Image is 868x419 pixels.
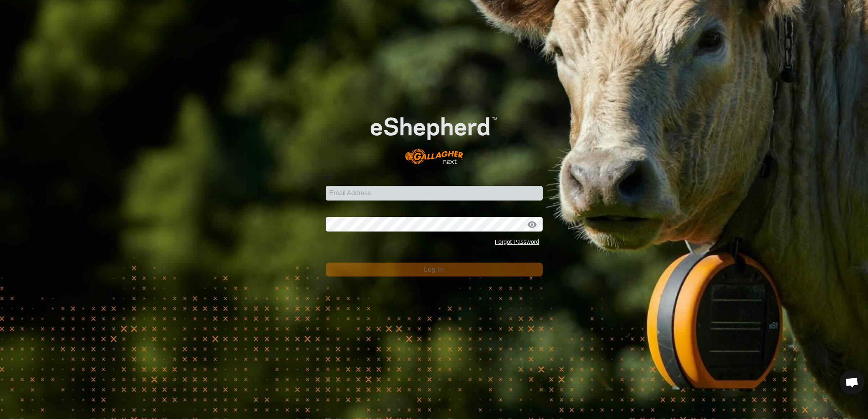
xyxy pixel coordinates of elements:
[840,370,864,394] div: Open chat
[326,186,543,201] input: Email Address
[326,263,543,276] button: Log In
[495,238,539,245] a: Forgot Password
[347,99,521,173] img: E-shepherd Logo
[424,266,444,273] span: Log In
